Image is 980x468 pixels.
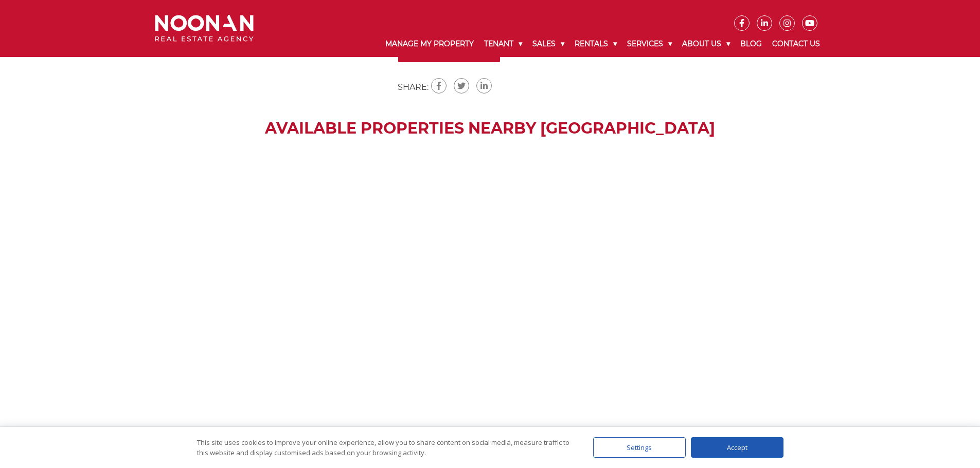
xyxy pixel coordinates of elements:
[569,31,622,57] a: Rentals
[527,31,569,57] a: Sales
[593,437,686,458] div: Settings
[380,31,479,57] a: Manage My Property
[155,15,254,42] img: Noonan Real Estate Agency
[677,31,735,57] a: About Us
[691,437,783,458] div: Accept
[622,31,677,57] a: Services
[398,78,494,93] ul: SHARE:
[735,31,767,57] a: Blog
[197,437,573,458] div: This site uses cookies to improve your online experience, allow you to share content on social me...
[767,31,825,57] a: Contact Us
[479,31,527,57] a: Tenant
